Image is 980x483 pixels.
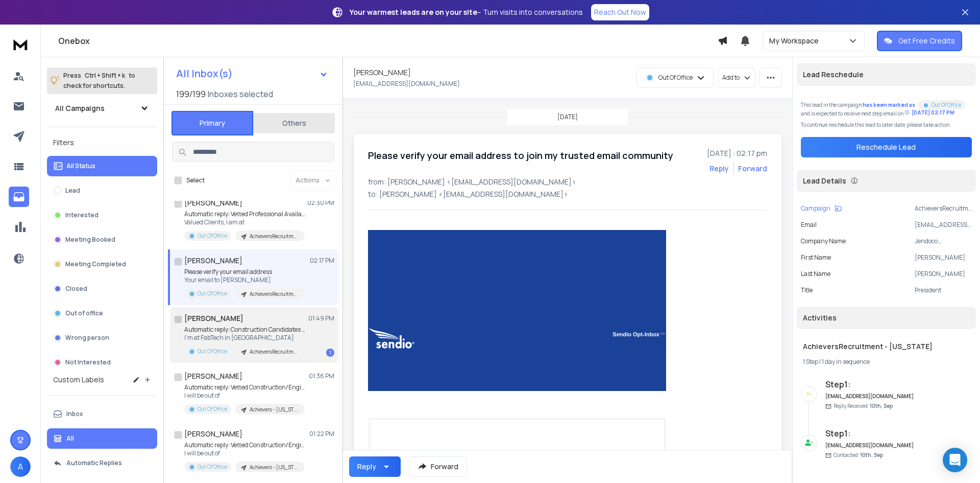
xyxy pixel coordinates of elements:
p: 01:49 PM [308,314,334,323]
p: [PERSON_NAME] [915,254,972,262]
h6: Step 1 : [825,427,915,440]
p: Out Of Office [198,463,227,471]
span: 199 / 199 [176,88,206,100]
div: Forward [738,164,767,174]
p: I'm at FabTech in [GEOGRAPHIC_DATA] [184,334,307,342]
span: ™ [659,331,665,337]
p: Automatic reply: Vetted Construction/Engineering Candidates [184,383,307,392]
p: to: [PERSON_NAME] <[EMAIL_ADDRESS][DOMAIN_NAME]> [368,189,767,199]
p: 01:22 PM [309,430,334,438]
p: [EMAIL_ADDRESS][DOMAIN_NAME] [915,221,972,229]
button: A [10,456,31,477]
button: Reschedule Lead [801,137,972,157]
span: has been marked as [863,101,915,108]
p: Contacted [834,451,883,459]
p: Email [801,221,817,229]
p: Company Name [801,237,846,245]
p: Out Of Office [198,290,227,297]
strong: Your warmest leads are on your site [350,7,477,17]
h1: [PERSON_NAME] [184,198,242,208]
p: Closed [65,285,87,293]
button: All [47,428,157,449]
label: Select [186,176,205,185]
button: Get Free Credits [877,31,962,51]
h1: [PERSON_NAME] [184,256,242,266]
p: Wrong person [65,334,109,342]
h3: Filters [47,135,157,150]
p: – Turn visits into conversations [350,7,583,17]
button: Primary [171,111,253,135]
div: Activities [797,307,976,329]
p: Out Of Office [198,405,227,413]
h6: Step 1 : [825,378,915,390]
div: Reply [357,462,376,472]
h1: Onebox [58,35,718,47]
button: Automatic Replies [47,453,157,473]
p: First Name [801,254,831,262]
p: Press to check for shortcuts. [63,71,135,91]
h1: [PERSON_NAME] [353,67,411,78]
div: Open Intercom Messenger [943,448,967,472]
button: Others [253,112,335,134]
button: All Inbox(s) [168,63,336,84]
p: Add to [722,74,740,82]
p: Out Of Office [658,74,693,82]
p: Out Of Office [198,232,227,240]
p: Automatic reply: Vetted Construction/Engineering Candidates [184,441,307,449]
p: Out of office [65,309,103,317]
img: logo [10,35,31,54]
p: Lead Details [803,176,846,186]
button: Wrong person [47,328,157,348]
p: [EMAIL_ADDRESS][DOMAIN_NAME] [353,80,460,88]
button: Inbox [47,404,157,424]
h1: All Campaigns [55,103,105,113]
p: Achievers - [US_STATE] & [US_STATE] verified v1 [250,464,299,471]
div: | [803,358,970,366]
button: Meeting Booked [47,229,157,250]
p: Interested [65,211,99,219]
h1: [PERSON_NAME] [184,371,242,381]
span: 1 day in sequence [822,357,870,366]
button: Lead [47,180,157,201]
p: Meeting Completed [65,260,126,268]
p: Inbox [66,410,83,418]
p: Out Of Office [198,348,227,355]
h6: [EMAIL_ADDRESS][DOMAIN_NAME] [825,393,915,400]
p: Campaign [801,204,830,213]
p: AchieversRecruitment - [US_STATE] [250,348,299,356]
p: AchieversRecruitment - [US_STATE] [915,204,972,213]
p: AchieversRecruitment-[US_STATE]-10-50-51-200FTE [250,233,299,240]
span: 10th, Sep [860,451,883,458]
button: Meeting Completed [47,254,157,274]
button: Closed [47,279,157,299]
p: Not Interested [65,358,111,366]
button: Reply [349,456,401,477]
p: [DATE] [557,113,578,121]
h1: Please verify your email address to join my trusted email community [368,148,673,163]
p: Reply Received [834,402,893,410]
button: Interested [47,205,157,225]
span: 1 Step [803,357,818,366]
p: To continue reschedule this lead to later date, please take action. [801,121,972,129]
button: Out of office [47,303,157,324]
button: All Status [47,156,157,176]
p: [DATE] : 02:17 pm [707,148,767,158]
h1: [PERSON_NAME] [184,429,242,439]
h3: Inboxes selected [208,88,273,100]
p: Achievers - [US_STATE] & [US_STATE] verified v1 [250,406,299,413]
button: Not Interested [47,352,157,373]
h3: Custom Labels [53,375,104,385]
p: President [915,286,972,294]
p: 01:36 PM [309,372,334,380]
p: [PERSON_NAME] [915,270,972,278]
p: All Status [66,162,95,170]
h1: All Inbox(s) [176,68,233,79]
p: Automatic Replies [66,459,122,467]
span: Sendio Opt-Inbox [612,331,665,337]
span: 10th, Sep [870,402,893,409]
p: Meeting Booked [65,236,115,244]
h6: [EMAIL_ADDRESS][DOMAIN_NAME] [825,442,915,449]
p: 02:17 PM [310,257,334,265]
